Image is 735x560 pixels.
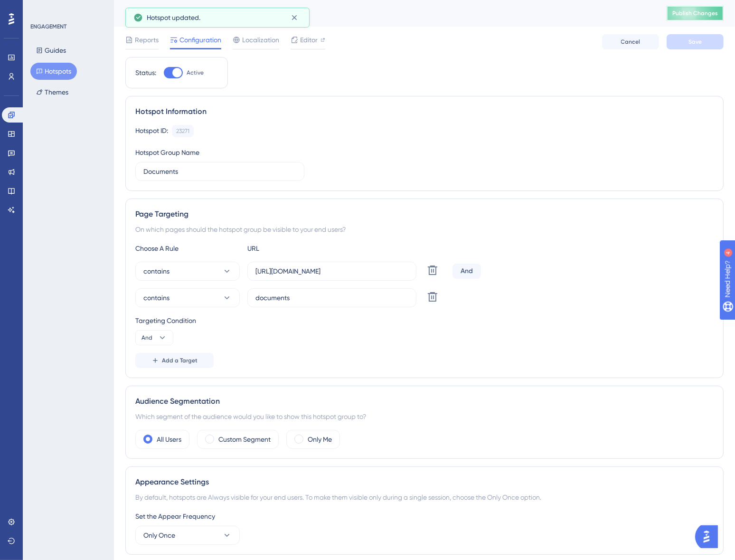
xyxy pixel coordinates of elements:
[141,334,152,342] span: And
[125,7,643,20] div: Documents
[452,264,481,279] div: And
[300,34,318,46] span: Editor
[66,5,69,12] div: 4
[143,530,175,541] span: Only Once
[135,243,240,254] div: Choose A Rule
[135,125,168,137] div: Hotspot ID:
[30,63,77,80] button: Hotspots
[135,476,714,488] div: Appearance Settings
[179,34,221,46] span: Configuration
[621,38,641,46] span: Cancel
[143,292,170,304] span: contains
[147,12,200,23] span: Hotspot updated.
[135,288,240,307] button: contains
[255,293,408,303] input: yourwebsite.com/path
[135,396,714,407] div: Audience Segmentation
[255,266,408,276] input: yourwebsite.com/path
[672,9,718,17] span: Publish Changes
[135,224,714,235] div: On which pages should the hotspot group be visible to your end users?
[22,2,59,14] span: Need Help?
[218,434,271,445] label: Custom Segment
[30,23,66,30] div: ENGAGEMENT
[157,434,181,445] label: All Users
[30,42,72,59] button: Guides
[135,511,714,522] div: Set the Appear Frequency
[308,434,332,445] label: Only Me
[667,34,724,49] button: Save
[162,357,198,364] span: Add a Target
[143,166,296,177] input: Type your Hotspot Group Name here
[135,315,714,326] div: Targeting Condition
[135,492,714,503] div: By default, hotspots are Always visible for your end users. To make them visible only during a si...
[135,34,159,46] span: Reports
[695,522,724,551] iframe: UserGuiding AI Assistant Launcher
[135,209,714,220] div: Page Targeting
[187,69,204,76] span: Active
[135,106,714,117] div: Hotspot Information
[135,353,214,368] button: Add a Target
[242,34,279,46] span: Localization
[135,147,199,158] div: Hotspot Group Name
[143,266,170,277] span: contains
[176,127,189,135] div: 23271
[602,34,659,49] button: Cancel
[688,38,702,46] span: Save
[667,6,724,21] button: Publish Changes
[30,84,74,101] button: Themes
[135,262,240,281] button: contains
[135,67,156,78] div: Status:
[135,526,240,545] button: Only Once
[247,243,352,254] div: URL
[135,411,714,422] div: Which segment of the audience would you like to show this hotspot group to?
[135,330,173,345] button: And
